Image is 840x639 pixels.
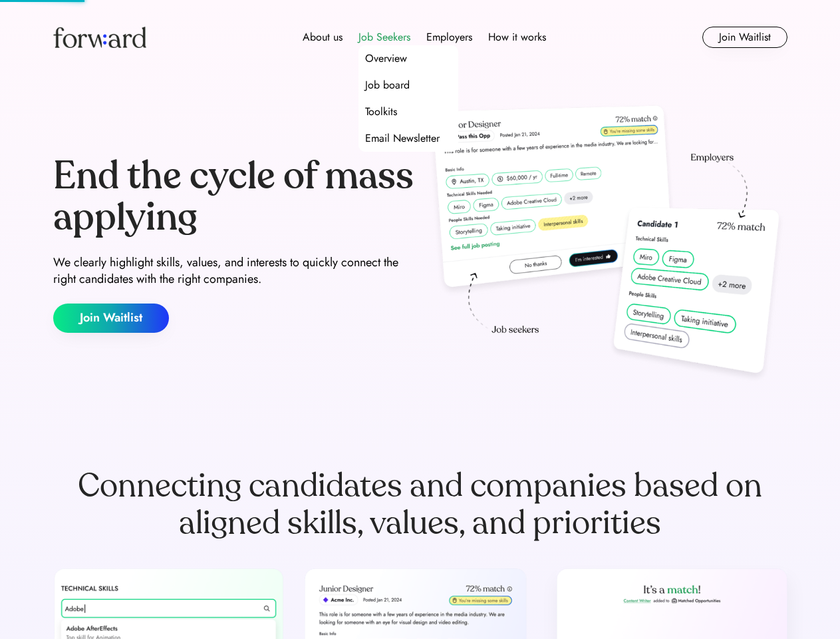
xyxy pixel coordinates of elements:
[365,104,397,120] div: Toolkits
[53,304,169,333] button: Join Waitlist
[53,254,415,288] div: We clearly highlight skills, values, and interests to quickly connect the right candidates with t...
[702,27,787,48] button: Join Waitlist
[53,27,146,48] img: Forward logo
[365,130,440,146] div: Email Newsletter
[426,101,787,387] img: hero-image.png
[53,467,787,542] div: Connecting candidates and companies based on aligned skills, values, and priorities
[53,156,415,238] div: End the cycle of mass applying
[365,51,407,67] div: Overview
[358,29,410,45] div: Job Seekers
[426,29,472,45] div: Employers
[365,77,410,93] div: Job board
[488,29,546,45] div: How it works
[303,29,343,45] div: About us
